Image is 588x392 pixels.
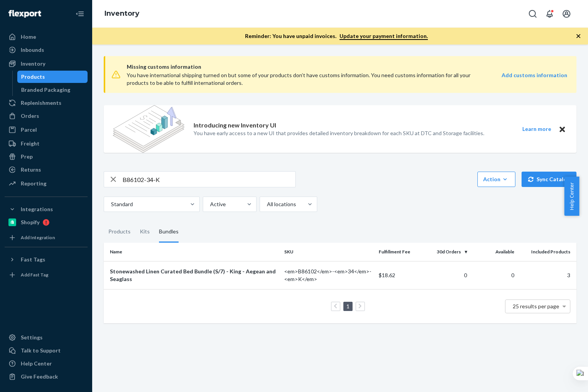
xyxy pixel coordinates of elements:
div: Give Feedback [21,373,58,380]
div: Prep [21,153,33,160]
p: You have early access to a new UI that provides detailed inventory breakdown for each SKU at DTC ... [194,129,484,137]
a: Talk to Support [5,344,88,357]
div: Replenishments [21,99,61,107]
td: <em>B86102</em>-<em>34</em>-<em>K</em> [281,261,376,289]
div: Action [483,175,510,183]
div: Fast Tags [21,256,45,263]
th: Available [470,243,517,261]
div: Branded Packaging [21,86,70,94]
div: Home [21,33,36,41]
a: Page 1 is your current page [345,303,351,309]
input: Active [209,200,210,208]
div: Freight [21,140,40,147]
div: Add Fast Tag [21,271,48,278]
button: Close Navigation [72,6,88,22]
img: Flexport logo [8,10,41,18]
div: Bundles [159,221,179,243]
a: Branded Packaging [17,84,88,96]
td: $18.62 [376,261,423,289]
div: Inbounds [21,46,44,54]
div: Add Integration [21,234,55,241]
div: Orders [21,112,39,120]
a: Returns [5,164,88,176]
a: Orders [5,110,88,122]
button: Close [557,124,567,134]
a: Parcel [5,124,88,136]
strong: Add customs information [502,72,567,78]
div: Stonewashed Linen Curated Bed Bundle (S/7) - King - Aegean and Seaglass [110,268,278,283]
button: Fast Tags [5,253,88,266]
button: Help Center [564,177,579,216]
td: 0 [470,261,517,289]
div: Products [21,73,45,81]
button: Give Feedback [5,370,88,383]
div: Talk to Support [21,347,61,354]
span: Missing customs information [127,62,567,71]
a: Inventory [5,58,88,70]
a: Reporting [5,177,88,190]
div: Products [108,221,131,243]
input: Search inventory by name or sku [123,172,295,187]
a: Add Fast Tag [5,269,88,281]
button: Open account menu [559,6,574,22]
td: 0 [423,261,470,289]
button: Action [477,172,515,187]
div: Parcel [21,126,37,134]
a: Products [17,71,88,83]
a: Freight [5,137,88,150]
div: Shopify [21,218,40,226]
div: Returns [21,166,41,174]
a: Inventory [104,9,139,18]
p: Reminder: You have unpaid invoices. [245,32,428,40]
th: Included Products [517,243,576,261]
ol: breadcrumbs [98,3,146,25]
a: Home [5,31,88,43]
a: Add customs information [502,71,567,87]
div: Settings [21,334,43,341]
span: 25 results per page [513,303,559,309]
div: Inventory [21,60,45,68]
div: Kits [140,221,150,243]
div: Reporting [21,180,46,187]
div: Integrations [21,205,53,213]
div: You have international shipping turned on but some of your products don’t have customs informatio... [127,71,479,87]
button: Open notifications [542,6,557,22]
th: SKU [281,243,376,261]
button: Sync Catalog [522,172,576,187]
a: Inbounds [5,44,88,56]
th: 30d Orders [423,243,470,261]
a: Shopify [5,216,88,228]
button: Integrations [5,203,88,215]
input: Standard [110,200,111,208]
a: Replenishments [5,97,88,109]
input: All locations [266,200,267,208]
td: 3 [517,261,576,289]
a: Prep [5,151,88,163]
button: Learn more [517,124,556,134]
a: Settings [5,331,88,344]
button: Open Search Box [525,6,540,22]
a: Help Center [5,357,88,370]
div: Help Center [21,360,52,367]
th: Name [104,243,281,261]
th: Fulfillment Fee [376,243,423,261]
a: Update your payment information. [340,33,428,40]
a: Add Integration [5,232,88,244]
p: Introducing new Inventory UI [194,121,276,130]
img: new-reports-banner-icon.82668bd98b6a51aee86340f2a7b77ae3.png [113,105,184,153]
